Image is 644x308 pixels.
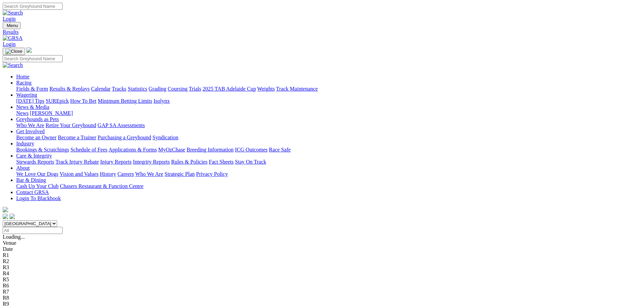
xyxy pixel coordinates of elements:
a: Fact Sheets [209,159,234,165]
a: Calendar [91,86,111,92]
a: MyOzChase [158,147,185,152]
a: Become an Owner [16,135,56,140]
a: Who We Are [16,122,44,128]
div: R1 [3,252,641,258]
a: Results [3,29,641,35]
a: Industry [16,141,34,146]
div: About [16,171,641,177]
a: Coursing [168,86,188,92]
div: Wagering [16,98,641,104]
a: Strategic Plan [165,171,195,177]
img: logo-grsa-white.png [3,207,8,212]
a: Injury Reports [100,159,132,165]
div: R8 [3,295,641,301]
a: Login To Blackbook [16,195,61,201]
a: Login [3,16,16,22]
a: [PERSON_NAME] [30,110,73,116]
a: GAP SA Assessments [98,122,145,128]
div: Get Involved [16,135,641,141]
img: twitter.svg [9,214,15,219]
a: How To Bet [70,98,97,104]
div: Care & Integrity [16,159,641,165]
a: Become a Trainer [58,135,96,140]
a: Cash Up Your Club [16,183,58,189]
div: R7 [3,289,641,295]
img: Search [3,62,23,68]
a: Breeding Information [187,147,234,152]
a: Tracks [112,86,126,92]
a: We Love Our Dogs [16,171,58,177]
a: Grading [149,86,166,92]
div: News & Media [16,110,641,116]
a: Login [3,41,16,47]
input: Search [3,55,63,62]
a: News & Media [16,104,49,110]
a: Track Maintenance [276,86,318,92]
div: R6 [3,283,641,289]
a: Schedule of Fees [70,147,107,152]
img: Close [5,49,22,54]
a: Vision and Values [59,171,98,177]
img: Search [3,10,23,16]
img: GRSA [3,35,23,41]
div: Venue [3,240,641,246]
div: Bar & Dining [16,183,641,189]
a: Contact GRSA [16,189,49,195]
input: Search [3,3,63,10]
span: Loading... [3,234,25,240]
a: Stewards Reports [16,159,54,165]
a: Track Injury Rebate [55,159,99,165]
div: R2 [3,258,641,264]
a: Race Safe [269,147,290,152]
a: Bookings & Scratchings [16,147,69,152]
div: Greyhounds as Pets [16,122,641,128]
a: Syndication [152,135,178,140]
a: Care & Integrity [16,153,52,159]
a: Greyhounds as Pets [16,116,59,122]
a: Minimum Betting Limits [98,98,152,104]
div: R4 [3,270,641,277]
a: Integrity Reports [133,159,170,165]
div: Industry [16,147,641,153]
a: Weights [257,86,275,92]
a: Wagering [16,92,37,98]
a: Racing [16,80,31,86]
a: Rules & Policies [171,159,208,165]
a: Stay On Track [235,159,266,165]
div: R3 [3,264,641,270]
a: [DATE] Tips [16,98,44,104]
a: Fields & Form [16,86,48,92]
a: Results & Replays [49,86,90,92]
button: Toggle navigation [3,48,25,55]
a: 2025 TAB Adelaide Cup [202,86,256,92]
a: News [16,110,28,116]
a: Statistics [128,86,147,92]
img: logo-grsa-white.png [26,47,32,53]
div: Date [3,246,641,252]
a: Privacy Policy [196,171,228,177]
a: Get Involved [16,128,45,134]
a: Trials [189,86,201,92]
div: Racing [16,86,641,92]
button: Toggle navigation [3,22,21,29]
a: Careers [117,171,134,177]
a: Retire Your Greyhound [46,122,96,128]
img: facebook.svg [3,214,8,219]
span: Menu [7,23,18,28]
a: SUREpick [46,98,69,104]
a: Purchasing a Greyhound [98,135,151,140]
a: Isolynx [153,98,170,104]
input: Select date [3,227,63,234]
a: ICG Outcomes [235,147,267,152]
a: History [100,171,116,177]
div: R5 [3,277,641,283]
a: Home [16,74,29,79]
a: Who We Are [135,171,163,177]
div: R9 [3,301,641,307]
a: About [16,165,30,171]
a: Bar & Dining [16,177,46,183]
a: Chasers Restaurant & Function Centre [60,183,143,189]
a: Applications & Forms [109,147,157,152]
